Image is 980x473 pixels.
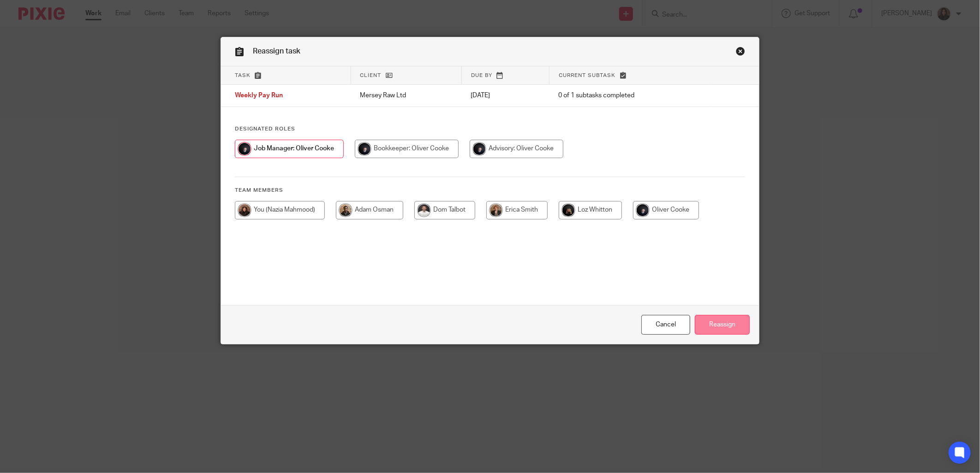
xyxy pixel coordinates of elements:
span: Client [360,73,382,78]
span: Due by [471,73,492,78]
p: Mersey Raw Ltd [360,91,452,100]
input: Reassign [695,315,750,335]
td: 0 of 1 subtasks completed [550,85,712,107]
a: Close this dialog window [736,47,745,59]
h4: Team members [235,187,745,194]
span: Reassign task [253,47,300,55]
a: Close this dialog window [641,315,690,335]
p: [DATE] [471,91,540,100]
span: Task [235,73,251,78]
span: Weekly Pay Run [235,93,283,99]
span: Current subtask [559,73,615,78]
h4: Designated Roles [235,125,745,133]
